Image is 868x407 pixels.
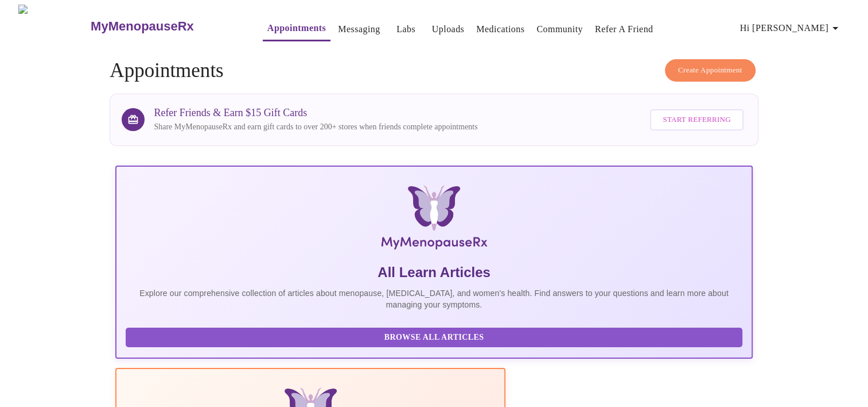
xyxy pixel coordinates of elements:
[154,107,477,119] h3: Refer Friends & Earn $15 Gift Cards
[126,328,742,348] button: Browse All Articles
[91,19,194,34] h3: MyMenopauseRx
[126,263,742,282] h5: All Learn Articles
[532,18,587,41] button: Community
[396,21,415,37] a: Labs
[333,18,384,41] button: Messaging
[740,20,842,36] span: Hi [PERSON_NAME]
[536,21,583,37] a: Community
[338,21,380,37] a: Messaging
[137,331,730,345] span: Browse All Articles
[735,17,847,40] button: Hi [PERSON_NAME]
[89,6,240,47] a: MyMenopauseRx
[472,18,529,41] button: Medications
[476,21,524,37] a: Medications
[650,109,743,130] button: Start Referring
[432,21,465,37] a: Uploads
[126,332,745,341] a: Browse All Articles
[221,185,647,254] img: MyMenopauseRx Logo
[663,113,730,126] span: Start Referring
[263,17,330,41] button: Appointments
[595,21,653,37] a: Refer a Friend
[388,18,425,41] button: Labs
[427,18,469,41] button: Uploads
[126,287,742,310] p: Explore our comprehensive collection of articles about menopause, [MEDICAL_DATA], and women's hea...
[154,121,477,133] p: Share MyMenopauseRx and earn gift cards to over 200+ stores when friends complete appointments
[647,103,746,136] a: Start Referring
[678,64,742,77] span: Create Appointment
[267,20,326,36] a: Appointments
[110,59,758,82] h4: Appointments
[590,18,658,41] button: Refer a Friend
[18,5,89,48] img: MyMenopauseRx Logo
[665,59,756,82] button: Create Appointment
